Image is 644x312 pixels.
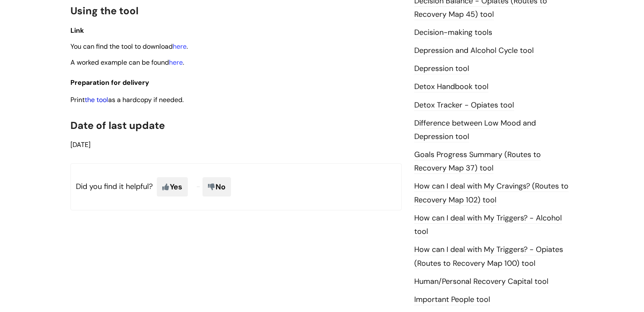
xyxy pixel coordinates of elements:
span: Link [70,26,84,35]
a: How can I deal with My Triggers? - Opiates (Routes to Recovery Map 100) tool [414,244,563,269]
p: Did you find it helpful? [70,163,402,210]
span: A worked example can be found . [70,58,184,67]
a: the tool [85,95,108,104]
a: here [169,58,183,67]
a: Detox Tracker - Opiates tool [414,100,514,111]
span: You can find the tool to download . [70,42,188,51]
span: No [203,177,231,197]
span: Date of last update [70,119,165,132]
span: [DATE] [70,140,91,149]
a: here [173,42,187,51]
a: How can I deal with My Cravings? (Routes to Recovery Map 102) tool [414,181,569,205]
span: Using the tool [70,4,138,17]
a: How can I deal with My Triggers? - Alcohol tool [414,213,562,237]
a: Depression and Alcohol Cycle tool [414,45,534,56]
span: Yes [157,177,188,197]
a: Decision-making tools [414,27,492,38]
span: Print as a hardcopy if needed. [70,95,184,104]
a: Difference between Low Mood and Depression tool [414,118,536,142]
a: Detox Handbook tool [414,81,488,92]
a: Important People tool [414,294,490,305]
a: Depression tool [414,63,469,74]
a: Human/Personal Recovery Capital tool [414,276,548,287]
span: Preparation for delivery [70,78,149,87]
a: Goals Progress Summary (Routes to Recovery Map 37) tool [414,149,541,174]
